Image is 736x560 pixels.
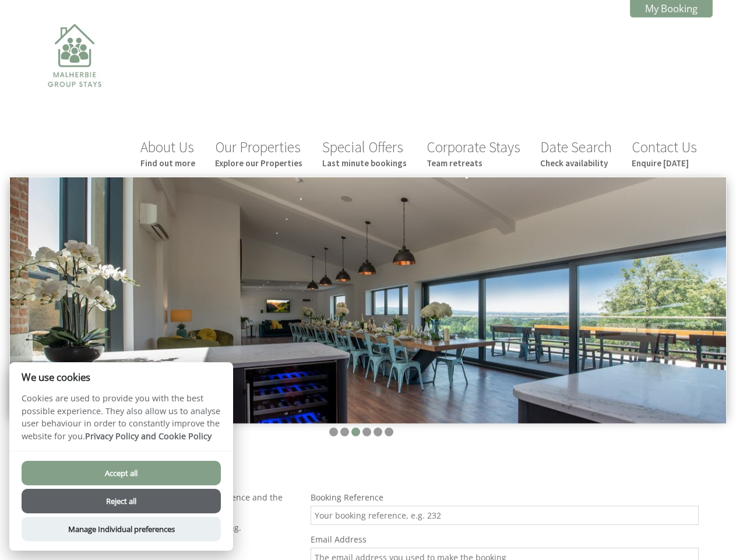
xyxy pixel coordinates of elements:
a: Contact UsEnquire [DATE] [632,138,697,169]
small: Check availability [540,157,612,169]
p: Cookies are used to provide you with the best possible experience. They also allow us to analyse ... [9,392,233,451]
small: Find out more [140,157,195,169]
button: Manage Individual preferences [22,517,221,541]
input: Your booking reference, e.g. 232 [311,506,699,525]
a: Our PropertiesExplore our Properties [215,138,302,169]
a: Corporate StaysTeam retreats [427,138,520,169]
small: Last minute bookings [322,157,407,169]
h2: We use cookies [9,372,233,383]
a: Privacy Policy and Cookie Policy [85,430,212,442]
a: Special OffersLast minute bookings [322,138,407,169]
a: Date SearchCheck availability [540,138,612,169]
button: Accept all [22,461,221,485]
a: About UsFind out more [140,138,195,169]
button: Reject all [22,489,221,513]
small: Enquire [DATE] [632,157,697,169]
small: Team retreats [427,157,520,169]
label: Email Address [311,534,699,545]
h1: View Booking [23,459,699,481]
small: Explore our Properties [215,157,302,169]
label: Booking Reference [311,492,699,503]
img: Malherbie Group Stays [16,16,133,133]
